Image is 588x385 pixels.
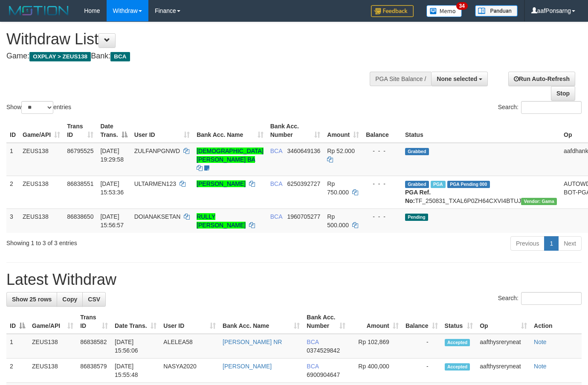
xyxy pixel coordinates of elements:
td: 1 [6,143,19,176]
a: Next [558,236,582,251]
th: ID: activate to sort column descending [6,310,29,334]
h1: Withdraw List [6,31,383,48]
span: BCA [307,363,319,370]
span: [DATE] 15:53:36 [100,180,124,196]
a: [PERSON_NAME] NR [223,339,282,345]
span: Copy 6250392727 to clipboard [287,180,320,187]
td: 86838582 [77,334,111,359]
td: TF_250831_TXAL6P0ZH64CXVI4BTUJ [402,176,560,208]
td: Rp 102,869 [349,334,402,359]
div: - - - [366,212,398,221]
a: Note [534,363,547,370]
span: ZULFANPGNWD [134,148,180,154]
div: - - - [366,147,398,155]
span: Accepted [445,363,470,371]
th: User ID: activate to sort column ascending [131,119,193,143]
th: ID [6,119,19,143]
img: MOTION_logo.png [6,4,71,17]
span: ULTARMEN123 [134,180,176,187]
img: Feedback.jpg [371,5,414,17]
label: Search: [498,292,582,305]
h4: Game: Bank: [6,52,383,61]
select: Showentries [21,101,53,114]
th: Bank Acc. Name: activate to sort column ascending [219,310,303,334]
th: Amount: activate to sort column ascending [324,119,362,143]
td: 86838579 [77,359,111,383]
th: Balance [362,119,402,143]
span: Grabbed [405,181,429,188]
th: Bank Acc. Name: activate to sort column ascending [193,119,267,143]
span: Rp 500.000 [327,213,349,229]
td: aafthysreryneat [476,359,530,383]
span: Copy 3460649136 to clipboard [287,148,320,154]
td: - [402,334,441,359]
th: Date Trans.: activate to sort column descending [97,119,130,143]
img: panduan.png [475,5,518,17]
th: Trans ID: activate to sort column ascending [64,119,97,143]
th: User ID: activate to sort column ascending [160,310,219,334]
a: Show 25 rows [6,292,57,307]
td: 2 [6,176,19,208]
span: Marked by aafnoeunsreypich [431,181,446,188]
span: BCA [307,339,319,345]
td: ZEUS138 [19,208,64,233]
th: Bank Acc. Number: activate to sort column ascending [303,310,348,334]
a: Previous [510,236,545,251]
td: NASYA2020 [160,359,219,383]
td: 1 [6,334,29,359]
td: [DATE] 15:56:06 [111,334,160,359]
span: Vendor URL: https://trx31.1velocity.biz [521,198,557,205]
span: [DATE] 19:29:58 [100,148,124,163]
td: Rp 400,000 [349,359,402,383]
td: ZEUS138 [19,143,64,176]
span: CSV [88,296,100,303]
td: ZEUS138 [29,334,77,359]
td: 2 [6,359,29,383]
span: BCA [270,213,282,220]
th: Balance: activate to sort column ascending [402,310,441,334]
th: Game/API: activate to sort column ascending [29,310,77,334]
label: Show entries [6,101,71,114]
span: OXPLAY > ZEUS138 [29,52,91,61]
th: Bank Acc. Number: activate to sort column ascending [267,119,324,143]
a: 1 [544,236,559,251]
th: Game/API: activate to sort column ascending [19,119,64,143]
b: PGA Ref. No: [405,189,431,204]
th: Amount: activate to sort column ascending [349,310,402,334]
td: ZEUS138 [29,359,77,383]
span: [DATE] 15:56:57 [100,213,124,229]
span: DOIANAKSETAN [134,213,181,220]
span: BCA [270,180,282,187]
div: - - - [366,179,398,188]
h1: Latest Withdraw [6,271,582,288]
th: Status: activate to sort column ascending [441,310,477,334]
span: Grabbed [405,148,429,155]
span: Copy 6900904647 to clipboard [307,371,340,378]
a: CSV [82,292,106,307]
button: None selected [431,72,488,86]
th: Action [530,310,582,334]
span: Accepted [445,339,470,346]
span: PGA Pending [447,181,490,188]
a: [DEMOGRAPHIC_DATA][PERSON_NAME] BA [197,148,264,163]
a: RULLY [PERSON_NAME] [197,213,246,229]
span: Show 25 rows [12,296,52,303]
a: [PERSON_NAME] [223,363,272,370]
span: Pending [405,214,428,221]
td: aafthysreryneat [476,334,530,359]
div: PGA Site Balance / [370,72,431,86]
span: Copy 0374529842 to clipboard [307,347,340,354]
span: None selected [437,75,477,82]
span: 86838551 [67,180,93,187]
a: Stop [551,86,575,101]
label: Search: [498,101,582,114]
span: BCA [110,52,130,61]
a: Note [534,339,547,345]
td: [DATE] 15:55:48 [111,359,160,383]
span: Copy [62,296,77,303]
a: Copy [57,292,83,307]
span: 86795525 [67,148,93,154]
span: 86838650 [67,213,93,220]
td: ALELEA58 [160,334,219,359]
span: 34 [456,2,468,10]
